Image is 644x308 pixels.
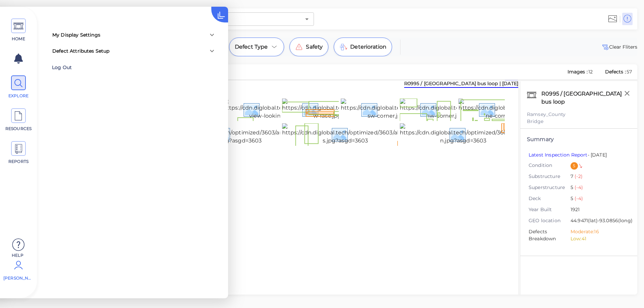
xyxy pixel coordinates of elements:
[615,278,639,303] iframe: Chat
[588,69,593,75] span: 12
[529,184,571,191] span: Superstructure
[571,195,626,203] span: 5
[52,32,100,39] div: My Display Settings
[3,18,34,42] a: HOME
[47,27,221,43] div: My Display Settings
[235,43,268,51] span: Defect Type
[306,43,323,51] span: Safety
[529,173,571,180] span: Substructure
[571,217,633,225] span: 44.9471 (lat) -93.0856 (long)
[4,126,33,132] span: RESOURCES
[529,195,571,202] span: Deck
[400,99,523,120] img: https://cdn.diglobal.tech/width210/3603/arch-nw-corner.jpg?asgd=3603
[601,43,637,51] button: Clear Fliters
[47,43,221,59] div: Defect Attributes Setup
[350,43,386,51] span: Deterioration
[4,36,33,42] span: HOME
[3,252,32,258] span: Help
[302,14,312,24] button: Open
[529,228,571,242] span: Defects Breakdown
[571,184,626,192] span: 5
[540,88,631,108] div: R0995 / [GEOGRAPHIC_DATA] bus loop
[282,99,406,120] img: https://cdn.diglobal.tech/width210/3603/arch-w-face.jpg?asgd=3603
[527,118,631,125] div: Bridge
[567,69,588,75] span: Images :
[627,69,632,75] span: 57
[3,141,34,165] a: REPORTS
[571,162,578,170] div: 5
[571,173,626,181] span: 7
[527,135,631,143] div: Summary
[573,173,583,179] span: (-2)
[341,99,464,120] img: https://cdn.diglobal.tech/width210/3603/arch-sw-corner.jpg?asgd=3603
[282,123,409,145] img: https://cdn.diglobal.tech/optimized/3603/abut-s.jpg?asgd=3603
[4,159,33,165] span: REPORTS
[52,48,109,55] div: Defect Attributes Setup
[573,195,583,201] span: (-4)
[459,99,582,120] img: https://cdn.diglobal.tech/width210/3603/arch-ne-corner.jpg?asgd=3603
[3,275,32,281] span: [PERSON_NAME]
[52,62,139,73] div: Log Out
[404,80,518,88] div: R0995 / [GEOGRAPHIC_DATA] bus loop | [DATE]
[529,217,571,224] span: GEO location
[529,152,588,158] a: Latest Inspection Report
[571,228,626,235] li: Moderate: 16
[3,108,34,132] a: RESOURCES
[604,69,627,75] span: Defects :
[527,111,631,118] div: Ramsey_County
[573,184,583,190] span: (-4)
[400,123,527,145] img: https://cdn.diglobal.tech/optimized/3603/abut-n.jpg?asgd=3603
[4,93,33,99] span: EXPLORE
[529,162,571,169] span: Condition
[3,75,34,99] a: EXPLORE
[571,206,626,214] span: 1921
[529,206,571,213] span: Year Built
[571,235,626,242] li: Low: 41
[529,152,607,158] span: - [DATE]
